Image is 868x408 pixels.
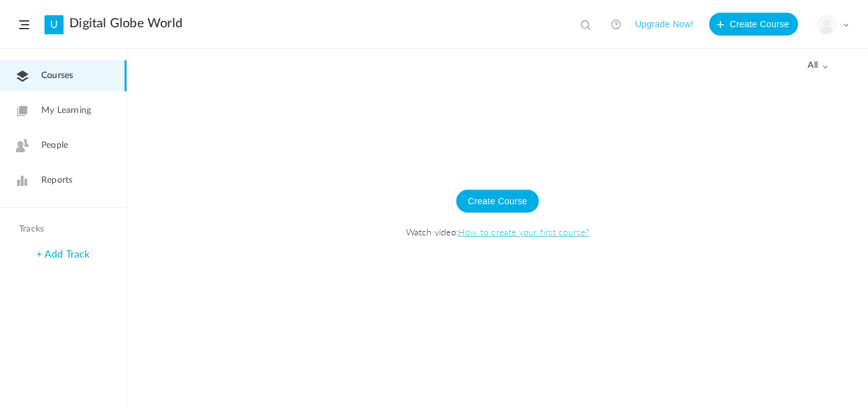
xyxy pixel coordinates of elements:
a: Digital Globe World [69,16,182,31]
span: People [41,139,68,152]
a: How to create your first course? [458,225,589,238]
a: U [44,15,64,34]
button: Upgrade Now! [635,13,693,36]
img: user-image.png [818,16,836,34]
span: My Learning [41,104,91,117]
span: all [808,60,828,71]
a: + Add Track [36,249,90,260]
span: Courses [41,69,73,82]
button: Create Course [456,190,539,213]
span: Watch video: [140,225,855,238]
span: Reports [41,174,72,187]
h4: Tracks [19,224,104,235]
button: Create Course [709,13,798,36]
